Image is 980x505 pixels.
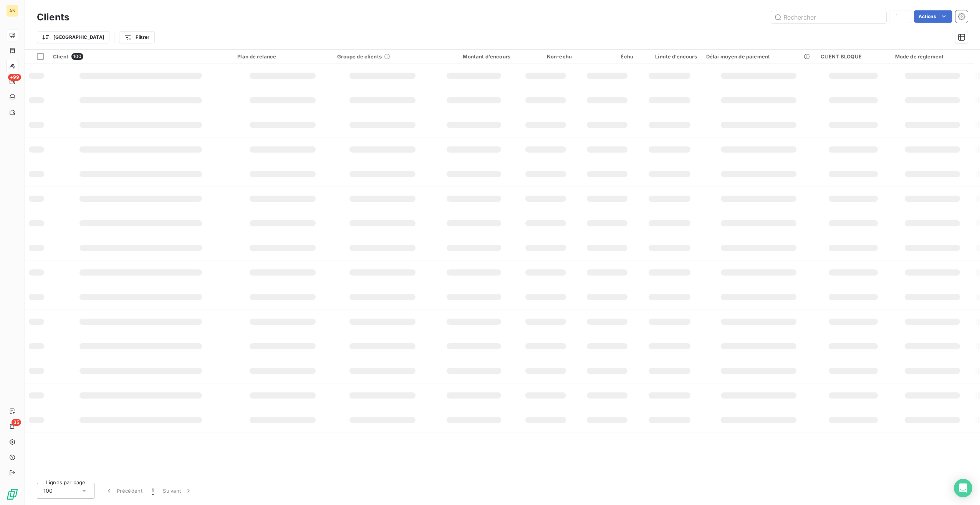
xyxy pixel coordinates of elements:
[821,53,886,60] div: CLIENT BLOQUE
[771,11,886,23] input: Rechercher
[152,487,154,495] span: 1
[520,53,572,60] div: Non-échu
[337,53,382,60] span: Groupe de clients
[37,10,69,24] h3: Clients
[954,479,972,497] div: Open Intercom Messenger
[53,53,68,60] span: Client
[581,53,633,60] div: Échu
[437,53,510,60] div: Montant d'encours
[37,31,109,43] button: [GEOGRAPHIC_DATA]
[8,74,21,81] span: +99
[914,10,952,23] button: Actions
[43,487,53,495] span: 100
[147,483,158,499] button: 1
[12,419,21,426] span: 35
[642,53,697,60] div: Limite d’encours
[895,53,970,60] div: Mode de règlement
[71,53,83,60] span: 100
[101,483,147,499] button: Précédent
[119,31,154,43] button: Filtrer
[237,53,328,60] div: Plan de relance
[6,5,18,17] div: AN
[706,53,811,60] div: Délai moyen de paiement
[158,483,197,499] button: Suivant
[6,488,18,500] img: Logo LeanPay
